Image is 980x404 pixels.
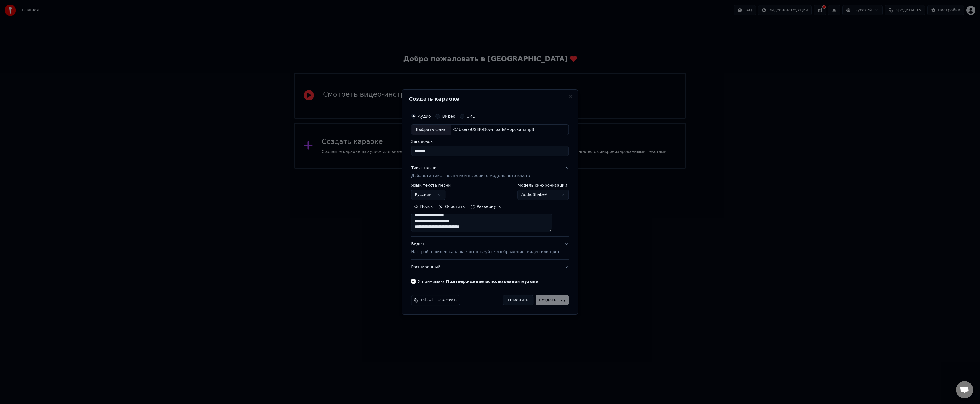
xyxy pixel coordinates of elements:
[442,114,455,118] label: Видео
[411,241,560,255] div: Видео
[411,125,451,135] div: Выбрать файл
[446,279,538,283] button: Я принимаю
[411,184,569,237] div: Текст песниДобавьте текст песни или выберите модель автотекста
[409,96,571,101] h2: Создать караоке
[518,184,569,188] label: Модель синхронизации
[411,202,436,212] button: Поиск
[411,140,569,144] label: Заголовок
[451,127,536,133] div: C:\Users\USER\Downloads\морская.mp3
[411,184,451,188] label: Язык текста песни
[411,260,569,275] button: Расширенный
[411,165,437,171] div: Текст песни
[436,202,468,212] button: Очистить
[420,298,457,303] span: This will use 4 credits
[418,279,538,283] label: Я принимаю
[411,249,560,255] p: Настройте видео караоке: используйте изображение, видео или цвет
[418,114,431,118] label: Аудио
[411,161,569,184] button: Текст песниДобавьте текст песни или выберите модель автотекста
[411,237,569,260] button: ВидеоНастройте видео караоке: используйте изображение, видео или цвет
[503,295,533,305] button: Отменить
[467,114,475,118] label: URL
[467,202,503,212] button: Развернуть
[411,173,530,179] p: Добавьте текст песни или выберите модель автотекста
